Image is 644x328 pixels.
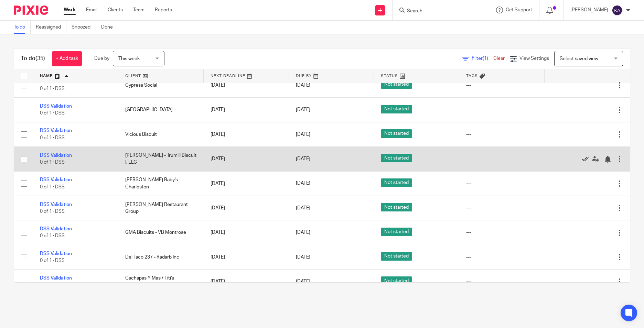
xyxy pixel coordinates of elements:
div: --- [466,205,538,211]
span: Not started [381,154,412,162]
span: 0 of 1 · DSS [40,209,65,214]
span: Select saved view [560,56,598,61]
span: Not started [381,105,412,113]
a: DSS Validation [40,227,72,231]
td: Cypress Social [118,73,204,97]
a: Snoozed [72,21,96,34]
div: --- [466,229,538,236]
span: Not started [381,80,412,89]
a: DSS Validation [40,153,72,158]
td: [GEOGRAPHIC_DATA] [118,98,204,122]
a: Reports [155,7,172,13]
span: 0 of 1 · DSS [40,234,65,239]
td: [DATE] [204,270,289,294]
span: [DATE] [296,181,310,186]
span: [DATE] [296,230,310,235]
a: DSS Validation [40,276,72,281]
span: 0 of 1 · DSS [40,86,65,91]
div: --- [466,254,538,261]
img: Pixie [14,6,48,15]
td: [DATE] [204,98,289,122]
span: [DATE] [296,279,310,284]
a: DSS Validation [40,104,72,109]
span: [DATE] [296,206,310,210]
td: [DATE] [204,245,289,269]
td: Vicious Biscuit [118,122,204,146]
span: Tags [466,74,478,78]
a: Clients [108,7,123,13]
a: + Add task [52,51,82,66]
span: (35) [35,56,45,61]
span: Not started [381,276,412,285]
span: Not started [381,252,412,261]
div: --- [466,131,538,138]
span: Get Support [506,8,532,12]
span: [DATE] [296,255,310,260]
a: DSS Validation [40,202,72,207]
a: Reassigned [36,21,66,34]
span: View Settings [519,56,549,61]
span: [DATE] [296,107,310,112]
span: This week [118,56,140,61]
div: --- [466,155,538,162]
span: 0 of 1 · DSS [40,258,65,263]
span: Not started [381,228,412,236]
td: Cachapas Y Mas / Titi's Empanadas [118,270,204,294]
td: [PERSON_NAME] - Trumill Biscuit I, LLC [118,147,204,171]
a: Mark as done [582,155,592,162]
span: [DATE] [296,156,310,161]
td: Del Taco 237 - Radarb Inc [118,245,204,269]
td: [DATE] [204,196,289,220]
td: [PERSON_NAME] Restaurant Group [118,196,204,220]
span: Not started [381,178,412,187]
h1: To do [21,55,45,62]
a: Email [86,7,97,13]
td: [DATE] [204,147,289,171]
a: DSS Validation [40,79,72,84]
p: [PERSON_NAME] [570,7,608,13]
a: DSS Validation [40,177,72,182]
td: [DATE] [204,73,289,97]
td: GMA Biscuits - VB Montrose [118,220,204,245]
a: Work [64,7,76,13]
a: DSS Validation [40,128,72,133]
td: [DATE] [204,122,289,146]
span: 0 of 1 · DSS [40,185,65,189]
span: 0 of 1 · DSS [40,135,65,140]
p: Due by [94,55,109,62]
span: Not started [381,203,412,211]
span: 0 of 1 · DSS [40,160,65,165]
span: [DATE] [296,132,310,137]
span: Not started [381,129,412,138]
a: Team [133,7,144,13]
div: --- [466,106,538,113]
div: --- [466,278,538,285]
a: Clear [493,56,505,61]
img: svg%3E [612,5,623,16]
span: 0 of 1 · DSS [40,111,65,116]
td: [PERSON_NAME] Baby's Charleston [118,171,204,196]
div: --- [466,82,538,89]
a: Done [101,21,118,34]
td: [DATE] [204,171,289,196]
div: --- [466,180,538,187]
span: (1) [483,56,488,61]
a: To do [14,21,31,34]
a: DSS Validation [40,251,72,256]
span: [DATE] [296,83,310,88]
input: Search [406,8,468,14]
span: Filter [472,56,493,61]
td: [DATE] [204,220,289,245]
